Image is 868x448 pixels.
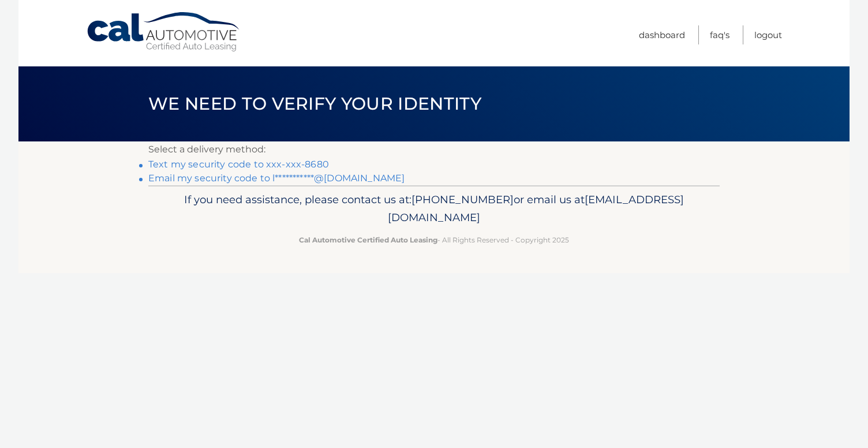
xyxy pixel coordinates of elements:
[148,93,481,114] span: We need to verify your identity
[299,236,437,244] strong: Cal Automotive Certified Auto Leasing
[148,159,329,170] a: Text my security code to xxx-xxx-8680
[754,25,782,44] a: Logout
[86,12,242,53] a: Cal Automotive
[639,25,685,44] a: Dashboard
[156,191,712,227] p: If you need assistance, please contact us at: or email us at
[156,234,712,246] p: - All Rights Reserved - Copyright 2025
[411,193,514,206] span: [PHONE_NUMBER]
[148,141,720,158] p: Select a delivery method:
[710,25,729,44] a: FAQ's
